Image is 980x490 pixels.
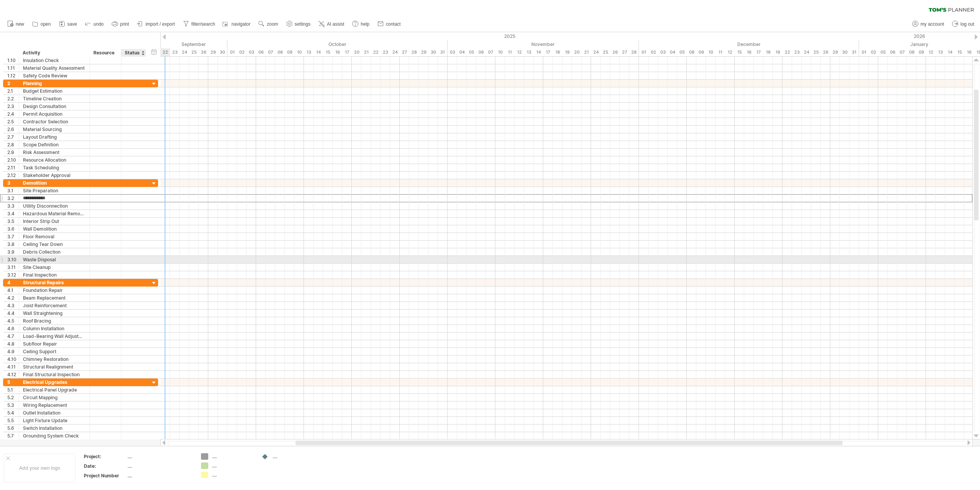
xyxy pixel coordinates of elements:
div: Tuesday, 4 November 2025 [457,48,467,56]
span: undo [93,21,104,27]
div: 1.10 [7,57,19,64]
div: Contractor Selection [23,118,86,125]
div: 2.3 [7,103,19,110]
div: Friday, 28 November 2025 [629,48,639,56]
div: Tuesday, 23 September 2025 [170,48,180,56]
div: 4.5 [7,317,19,324]
div: Tuesday, 9 December 2025 [696,48,706,56]
div: Waste Disposal [23,256,86,263]
div: .... [212,453,254,460]
div: December 2025 [639,40,859,48]
div: Wednesday, 24 September 2025 [180,48,189,56]
div: Monday, 17 November 2025 [543,48,553,56]
div: Monday, 27 October 2025 [400,48,409,56]
div: Friday, 26 December 2025 [821,48,830,56]
div: 4.1 [7,287,19,294]
div: Planning [23,80,86,87]
span: import / export [145,21,175,27]
a: filter/search [181,19,217,29]
div: Wednesday, 26 November 2025 [610,48,620,56]
div: 3.7 [7,233,19,240]
div: Ceiling Support [23,348,86,355]
div: 2.1 [7,87,19,95]
div: Site Cleanup [23,264,86,271]
span: my account [921,21,944,27]
div: Wiring Replacement [23,402,86,409]
div: Stakeholder Approval [23,172,86,179]
div: Permit Acquisition [23,110,86,118]
a: import / export [135,19,177,29]
div: 2.6 [7,126,19,133]
div: Tuesday, 14 October 2025 [314,48,323,56]
div: 4.8 [7,340,19,347]
span: navigator [232,21,250,27]
div: 3.12 [7,271,19,279]
div: Subfloor Repair [23,340,86,347]
a: AI assist [317,19,346,29]
div: Thursday, 30 October 2025 [428,48,438,56]
div: Resource Allocation [23,156,86,164]
a: zoom [256,19,280,29]
div: 5.5 [7,417,19,424]
div: Wednesday, 5 November 2025 [467,48,476,56]
div: Thursday, 8 January 2026 [907,48,916,56]
div: Risk Assessment [23,149,86,156]
div: Monday, 8 December 2025 [687,48,696,56]
div: .... [212,472,254,478]
div: Monday, 29 September 2025 [208,48,218,56]
div: 2.5 [7,118,19,125]
div: Monday, 29 December 2025 [830,48,840,56]
div: Project: [84,453,126,460]
div: 2.2 [7,95,19,102]
div: 3.4 [7,210,19,217]
div: Tuesday, 7 October 2025 [266,48,275,56]
div: Thursday, 23 October 2025 [381,48,390,56]
div: Thursday, 9 October 2025 [285,48,294,56]
div: 4.10 [7,356,19,363]
div: Beam Replacement [23,294,86,302]
div: 4.3 [7,302,19,309]
div: 2.8 [7,141,19,148]
div: Wednesday, 3 December 2025 [658,48,668,56]
div: Tuesday, 6 January 2026 [888,48,897,56]
div: Tuesday, 30 December 2025 [840,48,849,56]
div: Tuesday, 16 December 2025 [744,48,754,56]
div: Material Sourcing [23,126,86,133]
div: Thursday, 25 September 2025 [189,48,199,56]
div: Wednesday, 10 December 2025 [706,48,715,56]
div: 3.3 [7,202,19,210]
div: 3.10 [7,256,19,263]
div: Friday, 16 January 2026 [964,48,974,56]
div: .... [127,453,192,460]
div: Thursday, 2 October 2025 [237,48,247,56]
div: Thursday, 13 November 2025 [524,48,534,56]
div: Friday, 12 December 2025 [725,48,735,56]
div: Column Installation [23,325,86,332]
span: help [361,21,369,27]
div: October 2025 [227,40,448,48]
div: 2 [7,80,19,87]
div: Monday, 3 November 2025 [448,48,457,56]
div: Tuesday, 2 December 2025 [648,48,658,56]
div: Thursday, 18 December 2025 [763,48,773,56]
div: 3.2 [7,195,19,202]
div: Roof Bracing [23,317,86,324]
a: save [57,19,79,29]
span: AI assist [327,21,344,27]
div: Tuesday, 23 December 2025 [792,48,802,56]
a: undo [83,19,106,29]
div: Light Fixture Update [23,417,86,424]
div: Friday, 2 January 2026 [869,48,878,56]
div: Tuesday, 21 October 2025 [361,48,371,56]
a: settings [284,19,313,29]
div: Project Number [84,472,126,479]
div: Resource [93,49,117,57]
div: Wednesday, 29 October 2025 [419,48,428,56]
div: Date: [84,463,126,469]
div: 2.12 [7,172,19,179]
div: .... [273,453,314,460]
div: Monday, 24 November 2025 [591,48,601,56]
span: contact [386,21,401,27]
div: 5.1 [7,386,19,393]
div: Monday, 20 October 2025 [352,48,361,56]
